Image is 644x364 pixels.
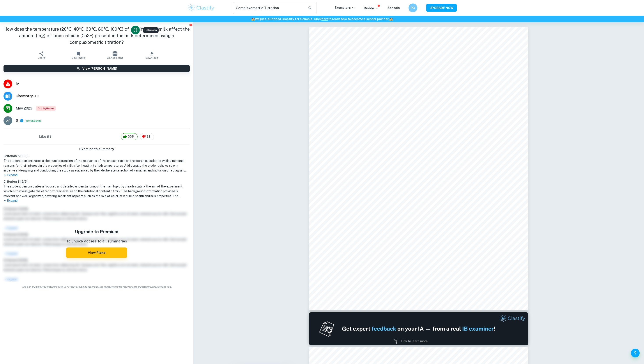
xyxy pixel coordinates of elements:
span: AI Assistant [107,56,123,59]
h6: View [PERSON_NAME] [82,66,117,71]
span: 338 [126,134,136,139]
h6: Criterion B [ 6 / 6 ]: [4,179,190,184]
div: 22 [140,133,154,140]
button: Fullscreen [131,26,140,34]
span: Share [38,56,45,59]
a: here [322,17,328,21]
span: This is an example of past student work. Do not copy or submit as your own. Use to understand the... [2,285,191,288]
h6: Criterion A [ 2 / 2 ]: [4,154,190,158]
p: To unlock access to all summaries [66,239,127,244]
span: 🏫 [251,17,255,21]
h5: Upgrade to Premium [66,228,127,235]
h1: The student demonstrates a clear understanding of the relevance of the chosen topic and research ... [4,158,190,173]
button: View Plans [66,247,127,258]
button: Breakdown [26,119,41,123]
h6: We just launched Clastify for Schools. Click to learn how to become a school partner. [1,17,643,21]
button: Report issue [189,23,192,27]
img: Clastify logo [187,4,215,12]
span: Download [145,56,158,59]
div: Fullscreen [143,27,159,33]
p: 6 [16,118,18,123]
button: Help and Feedback [631,349,640,357]
div: 338 [121,133,138,140]
p: Expand [4,173,190,177]
input: Search for any exemplars... [233,2,304,14]
a: Schools [387,6,400,10]
button: Download [133,49,170,61]
button: View [PERSON_NAME] [4,65,190,72]
span: 22 [144,134,153,139]
p: Expand [4,198,190,203]
div: Starting from the May 2025 session, the Chemistry IA requirements have changed. It's OK to refer ... [36,106,56,111]
h6: PO [410,5,416,10]
span: May 2023 [16,106,32,111]
h1: The student demonstrates a focused and detailed understanding of the main topic by clearly statin... [4,184,190,198]
h1: How does the temperature (20℃, 40℃, 60℃, 80℃, 100℃) of heating dairy milk affect the amount (mg) ... [4,26,190,46]
button: Bookmark [60,49,97,61]
p: Exemplars [335,5,355,10]
span: ( ) [25,119,42,123]
span: IA [16,81,190,87]
p: Review [364,6,379,11]
img: Ad [309,312,528,345]
button: UPGRADE NOW [426,4,457,12]
button: PO [409,4,417,12]
button: AI Assistant [97,49,133,61]
span: Bookmark [72,56,85,59]
span: Old Syllabus [36,106,56,111]
span: Chemistry - HL [16,94,190,99]
span: 🏫 [389,17,393,21]
h6: Examiner's summary [2,147,191,152]
img: AI Assistant [113,51,117,56]
h6: Like it? [39,134,51,139]
button: Share [23,49,60,61]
